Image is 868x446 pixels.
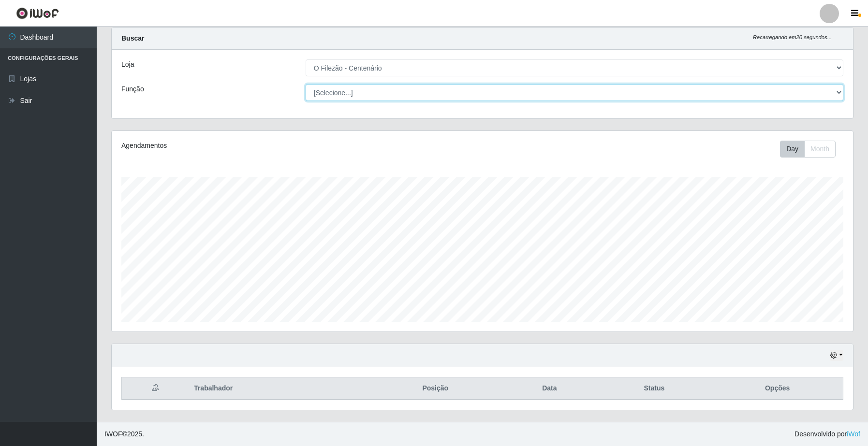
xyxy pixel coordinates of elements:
[121,34,144,42] strong: Buscar
[847,430,860,438] a: iWof
[712,377,843,400] th: Opções
[794,429,860,439] span: Desenvolvido por
[804,141,836,158] button: Month
[753,34,832,40] i: Recarregando em 20 segundos...
[780,141,836,158] div: First group
[780,141,805,158] button: Day
[368,377,502,400] th: Posição
[188,377,368,400] th: Trabalhador
[16,7,59,19] img: CoreUI Logo
[121,59,134,70] label: Loja
[502,377,596,400] th: Data
[121,141,414,151] div: Agendamentos
[780,141,843,158] div: Toolbar with button groups
[104,429,144,439] span: © 2025 .
[104,430,122,438] span: IWOF
[121,84,144,94] label: Função
[596,377,712,400] th: Status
